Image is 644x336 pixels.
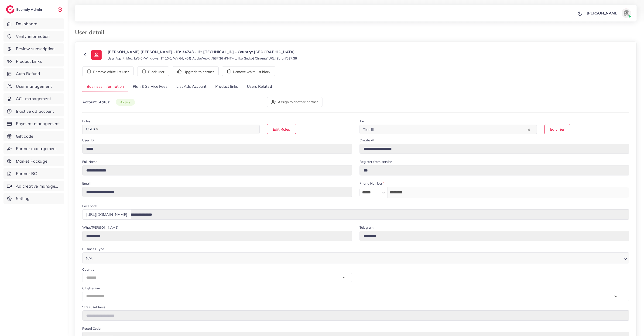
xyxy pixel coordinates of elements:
[3,31,64,42] a: Verify information
[375,126,527,133] input: Search for option
[360,119,365,123] label: Tier
[82,82,128,92] a: Business Information
[267,124,296,134] button: Edit Roles
[16,196,30,202] span: Setting
[16,71,40,77] span: Auto Refund
[267,97,322,107] button: Assign to another partner
[3,143,64,154] a: Partner management
[85,255,93,262] span: N/A
[94,254,622,262] input: Search for option
[82,159,97,164] label: Full Name
[16,171,37,177] span: Partner BC
[84,126,100,133] span: USER
[82,247,104,251] label: Business Type
[544,124,570,134] button: Edit Tier
[137,66,169,76] button: Block user
[3,181,64,192] a: Ad creative management
[242,82,276,92] a: Users Related
[82,125,260,134] div: Search for option
[16,33,50,39] span: Verify information
[3,118,64,129] a: Payment management
[96,128,98,130] button: Deselect USER
[16,183,61,189] span: Ad creative management
[16,7,43,12] h2: Ecomdy Admin
[16,133,33,139] span: Gift code
[3,168,64,179] a: Partner BC
[16,21,38,27] span: Dashboard
[172,82,211,92] a: List Ads Account
[3,81,64,92] a: User management
[82,204,97,208] label: Facebook
[16,58,42,64] span: Product Links
[3,131,64,142] a: Gift code
[360,125,537,134] div: Search for option
[528,127,530,132] button: Clear Selected
[587,10,619,16] p: [PERSON_NAME]
[91,50,102,60] img: ic-user-info.36bf1079.svg
[82,286,100,290] label: City/Region
[3,156,64,167] a: Market Package
[101,126,253,133] input: Search for option
[222,66,275,76] button: Remove white list block
[82,326,100,331] label: Postal Code
[360,225,373,230] label: Telegram
[3,193,64,204] a: Setting
[6,5,14,14] img: logo
[82,225,118,230] label: What'[PERSON_NAME]
[16,146,57,152] span: Partner management
[82,99,135,105] p: Account Status:
[128,82,172,92] a: Plan & Service Fees
[16,96,51,102] span: ACL management
[622,8,631,18] img: avatar
[3,68,64,79] a: Auto Refund
[116,99,135,106] span: active
[173,66,219,76] button: Upgrade to partner
[6,5,43,14] a: logoEcomdy Admin
[16,83,52,89] span: User management
[3,56,64,67] a: Product Links
[3,18,64,29] a: Dashboard
[360,138,374,143] label: Create At
[82,267,94,272] label: Country
[82,305,105,309] label: Street Address
[584,8,633,18] a: [PERSON_NAME]avatar
[16,158,48,164] span: Market Package
[82,252,629,263] div: Search for option
[82,209,131,219] div: [URL][DOMAIN_NAME]
[16,108,54,114] span: Inactive ad account
[360,159,392,164] label: Register from service
[82,138,94,143] label: User ID
[16,46,55,52] span: Review subscription
[3,106,64,117] a: Inactive ad account
[82,66,134,76] button: Remove white list user
[3,43,64,54] a: Review subscription
[82,181,90,186] label: Email
[3,93,64,104] a: ACL management
[75,29,108,36] h3: User detail
[362,126,375,133] span: Tier III
[82,119,90,123] label: Roles
[108,56,297,61] small: User Agent: Mozilla/5.0 (Windows NT 10.0; Win64; x64) AppleWebKit/537.36 (KHTML, like Gecko) Chro...
[211,82,242,92] a: Product links
[360,181,384,186] label: Phone Number
[108,49,297,55] p: [PERSON_NAME] [PERSON_NAME] - ID: 34743 - IP: [TECHNICAL_ID] - Country: [GEOGRAPHIC_DATA]
[16,121,60,127] span: Payment management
